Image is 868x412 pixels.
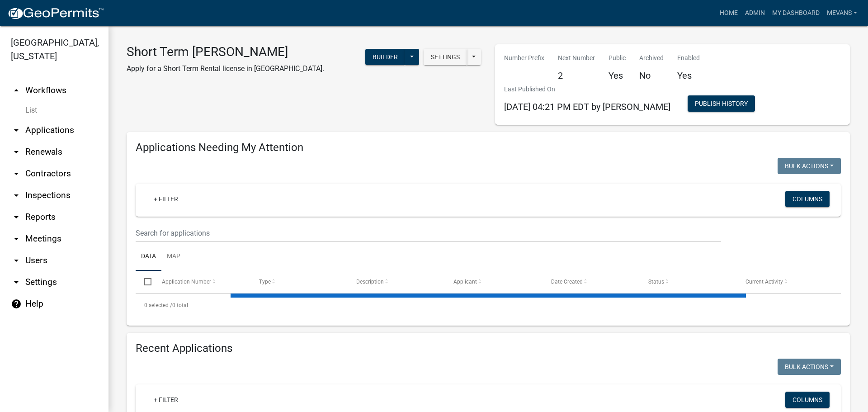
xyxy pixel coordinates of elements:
[161,242,186,271] a: Map
[127,63,324,74] p: Apply for a Short Term Rental license in [GEOGRAPHIC_DATA].
[127,44,324,60] h3: Short Term [PERSON_NAME]
[677,53,700,63] p: Enabled
[504,101,670,112] span: [DATE] 04:21 PM EDT by [PERSON_NAME]
[639,53,664,63] p: Archived
[741,5,769,22] a: Admin
[542,271,639,293] datatable-header-cell: Date Created
[648,279,664,285] span: Status
[558,70,595,81] h5: 2
[551,279,583,285] span: Date Created
[136,294,841,317] div: 0 total
[11,168,22,179] i: arrow_drop_down
[778,158,841,174] button: Bulk Actions
[716,5,741,22] a: Home
[153,271,250,293] datatable-header-cell: Application Number
[424,49,467,65] button: Settings
[737,271,834,293] datatable-header-cell: Current Activity
[639,70,664,81] h5: No
[146,191,185,207] a: + Filter
[146,392,185,408] a: + Filter
[823,5,861,22] a: Mevans
[504,85,670,94] p: Last Published On
[11,212,22,223] i: arrow_drop_down
[250,271,348,293] datatable-header-cell: Type
[745,279,783,285] span: Current Activity
[11,298,22,309] i: help
[162,279,211,285] span: Application Number
[778,359,841,375] button: Bulk Actions
[677,70,700,81] h5: Yes
[348,271,445,293] datatable-header-cell: Description
[445,271,542,293] datatable-header-cell: Applicant
[11,85,22,96] i: arrow_drop_up
[356,279,384,285] span: Description
[11,190,22,201] i: arrow_drop_down
[11,255,22,266] i: arrow_drop_down
[11,125,22,136] i: arrow_drop_down
[785,191,830,207] button: Columns
[504,53,544,63] p: Number Prefix
[640,271,737,293] datatable-header-cell: Status
[144,302,172,308] span: 0 selected /
[688,101,755,108] wm-modal-confirm: Workflow Publish History
[688,95,755,112] button: Publish History
[769,5,823,22] a: My Dashboard
[558,53,595,63] p: Next Number
[136,141,841,154] h4: Applications Needing My Attention
[785,392,830,408] button: Columns
[136,271,153,293] datatable-header-cell: Select
[136,224,721,242] input: Search for applications
[11,277,22,288] i: arrow_drop_down
[365,49,405,65] button: Builder
[453,279,477,285] span: Applicant
[609,70,626,81] h5: Yes
[136,242,161,271] a: Data
[136,342,841,355] h4: Recent Applications
[259,279,271,285] span: Type
[609,53,626,63] p: Public
[11,147,22,157] i: arrow_drop_down
[11,233,22,244] i: arrow_drop_down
